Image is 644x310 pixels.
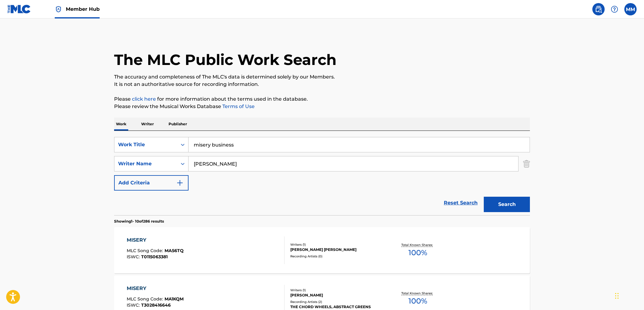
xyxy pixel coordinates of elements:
button: Search [484,197,530,212]
p: Writer [139,118,156,131]
span: MA56TQ [165,248,184,253]
img: search [595,6,602,13]
img: Delete Criterion [523,156,530,171]
p: Total Known Shares: [401,291,434,296]
img: help [611,6,618,13]
div: Help [608,3,621,15]
iframe: Chat Widget [613,280,644,310]
a: Public Search [592,3,605,15]
a: Terms of Use [221,103,255,109]
form: Search Form [114,137,530,215]
span: T0115063381 [141,254,168,260]
div: [PERSON_NAME] [290,292,383,298]
img: 9d2ae6d4665cec9f34b9.svg [176,179,184,187]
div: Recording Artists ( 2 ) [290,300,383,304]
p: Showing 1 - 10 of 286 results [114,219,164,224]
span: 100 % [408,247,427,258]
span: 100 % [408,296,427,307]
div: Work Title [118,141,173,148]
img: MLC Logo [7,5,31,14]
p: It is not an authoritative source for recording information. [114,81,530,88]
h1: The MLC Public Work Search [114,50,336,69]
p: Publisher [167,118,189,131]
div: Writer Name [118,160,173,167]
a: click here [132,96,156,102]
div: Writers ( 1 ) [290,242,383,247]
p: Total Known Shares: [401,243,434,247]
div: User Menu [624,3,637,15]
div: THE CHORD WHEELS, ABSTRACT GREENS [290,304,383,310]
div: MISERY [127,285,184,292]
iframe: Resource Center [627,208,644,258]
span: ISWC : [127,254,141,260]
span: Member Hub [66,6,100,13]
div: Drag [615,287,619,305]
div: [PERSON_NAME] [PERSON_NAME] [290,247,383,252]
div: Writers ( 1 ) [290,288,383,292]
button: Add Criteria [114,175,189,191]
p: Please review the Musical Works Database [114,103,530,110]
p: Please for more information about the terms used in the database. [114,95,530,103]
p: The accuracy and completeness of The MLC's data is determined solely by our Members. [114,73,530,81]
img: Top Rightsholder [55,6,62,13]
a: Reset Search [441,196,481,210]
span: MLC Song Code : [127,296,165,302]
span: MA1KQM [165,296,184,302]
div: Recording Artists ( 0 ) [290,254,383,259]
p: Work [114,118,128,131]
div: MISERY [127,236,184,244]
span: T3028416646 [141,302,171,308]
a: MISERYMLC Song Code:MA56TQISWC:T0115063381Writers (1)[PERSON_NAME] [PERSON_NAME]Recording Artists... [114,227,530,273]
span: MLC Song Code : [127,248,165,253]
span: ISWC : [127,302,141,308]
